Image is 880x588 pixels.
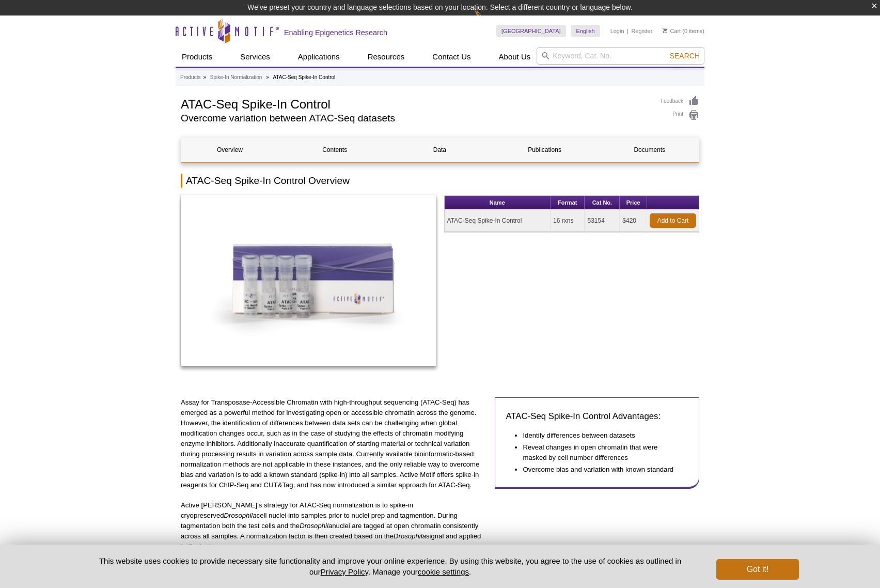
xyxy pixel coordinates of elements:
[663,28,667,33] img: Your Cart
[181,174,699,188] h2: ATAC-Seq Spike-In Control Overview
[181,500,487,552] p: Active [PERSON_NAME]’s strategy for ATAC-Seq normalization is to spike-in cryopreserved cell nucl...
[585,210,620,232] td: 53154
[620,196,647,210] th: Price
[523,430,678,441] li: Identify differences between datasets
[670,52,700,60] span: Search
[181,195,436,366] img: ATAC-Seq Spike-In Control
[266,74,269,80] li: »
[362,47,411,67] a: Resources
[284,28,387,37] h2: Enabling Epigenetics Research
[181,114,650,123] h2: Overcome variation between ATAC-Seq datasets
[493,47,537,67] a: About Us
[571,25,600,37] a: English
[496,25,566,37] a: [GEOGRAPHIC_DATA]
[601,137,698,162] a: Documents
[610,27,624,35] a: Login
[663,27,681,35] a: Cart
[551,196,585,210] th: Format
[523,465,678,475] li: Overcome bias and variation with known standard
[620,210,647,232] td: $420
[321,567,368,576] a: Privacy Policy
[445,196,551,210] th: Name
[292,47,346,67] a: Applications
[631,27,652,35] a: Register
[716,559,799,580] button: Got it!
[474,8,501,32] img: Change Here
[523,442,678,463] li: Reveal changes in open chromatin that were masked by cell number differences
[203,74,206,80] li: »
[273,74,336,80] li: ATAC-Seq Spike-In Control
[661,96,699,107] a: Feedback
[661,110,699,121] a: Print
[426,47,477,67] a: Contact Us
[81,555,699,577] p: This website uses cookies to provide necessary site functionality and improve your online experie...
[585,196,620,210] th: Cat No.
[663,25,704,37] li: (0 items)
[210,73,262,82] a: Spike-In Normalization
[537,47,704,65] input: Keyword, Cat. No.
[181,397,487,490] p: Assay for Transposase-Accessible Chromatin with high-throughput sequencing (ATAC-Seq) has emerged...
[445,210,551,232] td: ATAC-Seq Spike-In Control
[181,137,278,162] a: Overview
[667,51,703,60] button: Search
[496,137,593,162] a: Publications
[286,137,383,162] a: Contents
[180,73,200,82] a: Products
[234,47,276,67] a: Services
[650,213,696,228] a: Add to Cart
[181,96,650,111] h1: ATAC-Seq Spike-In Control
[418,567,469,576] button: cookie settings
[394,532,426,540] em: Drosophila
[551,210,585,232] td: 16 rxns
[300,522,332,530] em: Drosophila
[391,137,488,162] a: Data
[224,512,257,519] em: Drosophila
[627,25,628,37] li: |
[506,410,688,423] h3: ATAC-Seq Spike-In Control Advantages:
[176,47,218,67] a: Products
